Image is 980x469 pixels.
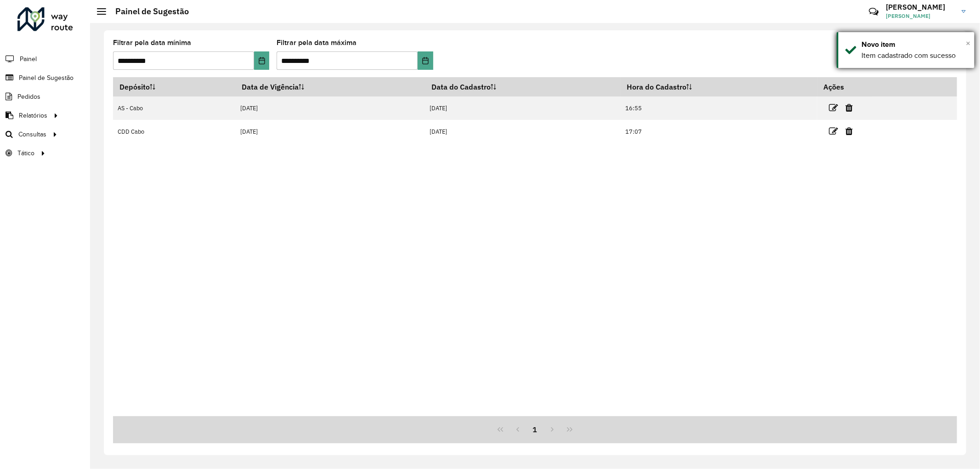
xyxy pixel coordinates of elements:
[621,96,817,120] td: 16:55
[846,102,853,114] a: Excluir
[17,148,34,158] span: Tático
[425,77,620,96] th: Data do Cadastro
[277,37,357,48] label: Filtrar pela data máxima
[113,37,191,48] label: Filtrar pela data mínima
[864,2,884,22] a: Contato Rápido
[817,77,872,96] th: Ações
[18,130,46,139] span: Consultas
[621,77,817,96] th: Hora do Cadastro
[829,102,838,114] a: Editar
[20,54,37,64] span: Painel
[829,125,838,137] a: Editar
[235,77,425,96] th: Data de Vigência
[254,51,270,70] button: Choose Date
[846,125,853,137] a: Excluir
[966,36,970,50] button: Close
[886,3,955,11] h3: [PERSON_NAME]
[113,77,235,96] th: Depósito
[966,38,970,48] span: ×
[425,96,620,120] td: [DATE]
[235,96,425,120] td: [DATE]
[19,73,74,83] span: Painel de Sugestão
[113,96,235,120] td: AS - Cabo
[235,120,425,143] td: [DATE]
[425,120,620,143] td: [DATE]
[113,120,235,143] td: CDD Cabo
[861,39,968,50] div: Novo item
[861,50,968,61] div: Item cadastrado com sucesso
[621,120,817,143] td: 17:07
[17,92,40,102] span: Pedidos
[19,111,47,120] span: Relatórios
[886,12,955,20] span: [PERSON_NAME]
[106,6,189,17] h2: Painel de Sugestão
[418,51,433,70] button: Choose Date
[527,421,544,438] button: 1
